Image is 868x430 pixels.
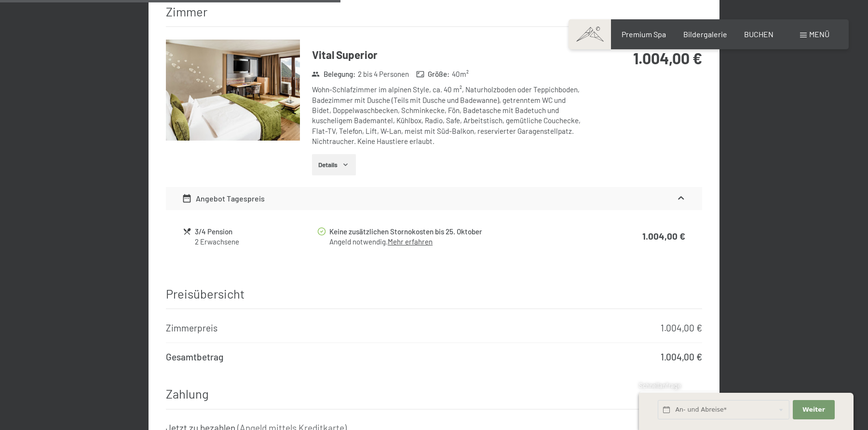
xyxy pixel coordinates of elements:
[166,187,703,210] div: Angebot Tagespreis
[182,193,265,204] div: Angebot Tagespreis
[358,69,409,79] span: 2 bis 4 Personen
[639,382,681,389] span: Schnellanfrage
[166,379,703,409] h3: Zahlung
[802,405,825,414] span: Weiter
[388,237,433,246] a: Mehr erfahren
[166,40,300,141] img: mss_renderimg.php
[329,226,584,237] div: Keine zusätzlichen Stornokosten bis 25. Oktober
[633,49,702,67] strong: 1.004,00 €
[312,154,356,175] button: Details
[416,69,450,79] strong: Größe :
[195,237,316,247] div: 2 Erwachsene
[195,226,316,237] div: 3/4 Pension
[166,322,217,335] div: Zimmerpreis
[312,47,582,62] h3: Vital Superior
[661,322,702,335] div: 1.004,00 €
[452,69,469,79] span: 40 m²
[312,69,355,79] strong: Belegung :
[793,400,834,420] button: Weiter
[642,230,685,242] strong: 1.004,00 €
[683,29,727,39] a: Bildergalerie
[329,237,584,247] div: Angeld notwendig.
[312,85,582,146] div: Wohn-Schlafzimmer im alpinen Style, ca. 40 m², Naturholzboden oder Teppichboden, Badezimmer mit D...
[744,29,773,39] a: BUCHEN
[661,351,702,364] div: 1.004,00 €
[166,279,703,309] h3: Preisübersicht
[622,29,666,39] a: Premium Spa
[809,29,829,39] span: Menü
[166,351,223,364] div: Gesamtbetrag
